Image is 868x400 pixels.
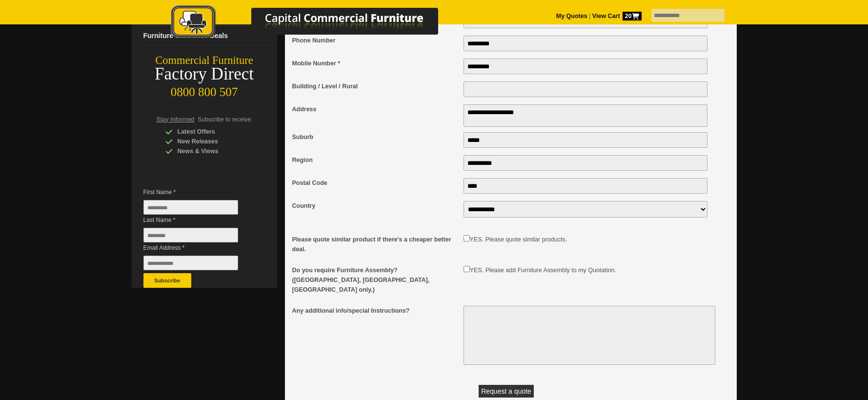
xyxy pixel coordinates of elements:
[165,137,258,146] div: New Releases
[143,256,238,270] input: Email Address *
[144,5,485,40] img: Capital Commercial Furniture Logo
[143,215,253,225] span: Last Name *
[464,132,708,148] input: Suburb
[292,104,459,114] span: Address
[165,127,258,137] div: Latest Offers
[464,235,470,241] input: Please quote similar product if there's a cheaper better deal.
[470,236,567,243] label: YES. Please quote similar products.
[292,201,459,211] span: Country
[140,26,277,46] a: Furniture Clearance Deals
[592,13,642,20] strong: View Cart
[556,13,587,20] a: My Quotes
[292,81,459,91] span: Building / Level / Rural
[464,266,470,272] input: Do you require Furniture Assembly? (Auckland, Wellington, Christchurch only.)
[623,12,642,20] span: 20
[292,265,459,295] span: Do you require Furniture Assembly? ([GEOGRAPHIC_DATA], [GEOGRAPHIC_DATA], [GEOGRAPHIC_DATA] only.)
[590,13,641,20] a: View Cart20
[479,385,534,398] button: Request a quote
[132,54,277,67] div: Commercial Furniture
[292,306,459,316] span: Any additional info/special Instructions?
[292,235,459,254] span: Please quote similar product if there's a cheaper better deal.
[198,116,252,123] span: Subscribe to receive:
[292,155,459,165] span: Region
[464,59,708,74] input: Mobile Number *
[464,155,708,171] input: Region
[143,243,253,253] span: Email Address *
[143,273,191,288] button: Subscribe
[165,146,258,156] div: News & Views
[132,80,277,99] div: 0800 800 507
[464,81,708,97] input: Building / Level / Rural
[292,59,459,68] span: Mobile Number *
[144,5,485,43] a: Capital Commercial Furniture Logo
[143,187,253,197] span: First Name *
[464,178,708,194] input: Postal Code
[143,228,238,242] input: Last Name *
[292,178,459,188] span: Postal Code
[132,67,277,81] div: Factory Direct
[464,36,708,51] input: Phone Number
[464,104,708,127] textarea: Address
[464,201,708,218] select: Country
[157,116,195,123] span: Stay Informed
[143,200,238,215] input: First Name *
[464,306,715,365] textarea: Any additional info/special Instructions?
[292,132,459,142] span: Suburb
[470,267,616,274] label: YES. Please add Furniture Assembly to my Quotation.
